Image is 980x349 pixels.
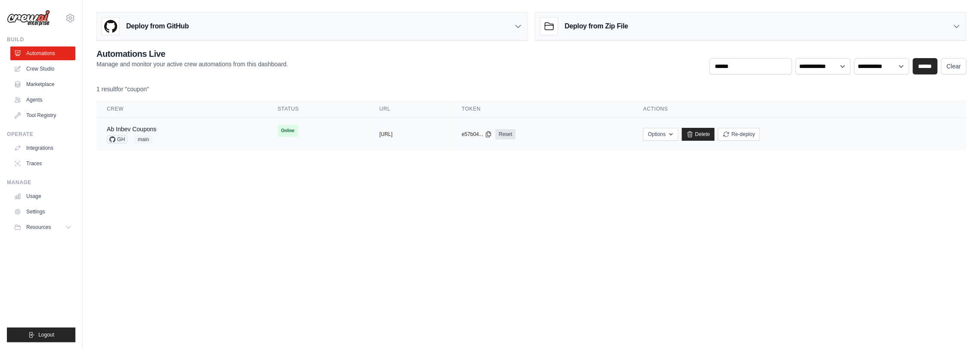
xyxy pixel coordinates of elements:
a: Reset [495,129,515,139]
div: for "coupon" [96,85,966,93]
th: Crew [96,100,267,118]
a: Usage [10,189,75,203]
div: Manage [7,179,75,186]
h3: Deploy from Zip File [564,21,628,31]
a: Integrations [10,141,75,155]
a: Ab Inbev Coupons [107,126,156,133]
button: e57b04... [462,131,492,138]
th: URL [369,100,451,118]
a: Clear [941,58,966,74]
button: Re-deploy [718,128,760,141]
span: Resources [26,224,51,231]
th: Actions [633,100,966,118]
span: main [134,135,152,144]
p: Manage and monitor your active crew automations from this dashboard. [96,60,288,68]
div: Operate [7,131,75,138]
span: 1 result [96,86,116,93]
span: Logout [38,331,54,338]
a: Settings [10,205,75,219]
a: Traces [10,157,75,170]
th: Token [451,100,633,118]
span: GH [107,135,127,144]
button: Logout [7,327,75,342]
h3: Deploy from GitHub [126,21,189,31]
h2: Automations Live [96,48,288,60]
span: Online [278,125,298,137]
button: Resources [10,220,75,234]
th: Status [267,100,369,118]
a: Crew Studio [10,62,75,76]
a: Agents [10,93,75,107]
a: Delete [682,128,715,141]
img: Logo [7,10,50,26]
a: Tool Registry [10,108,75,122]
a: Automations [10,46,75,60]
img: GitHub Logo [102,18,119,35]
div: Build [7,36,75,43]
a: Marketplace [10,77,75,91]
button: Options [643,128,678,141]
